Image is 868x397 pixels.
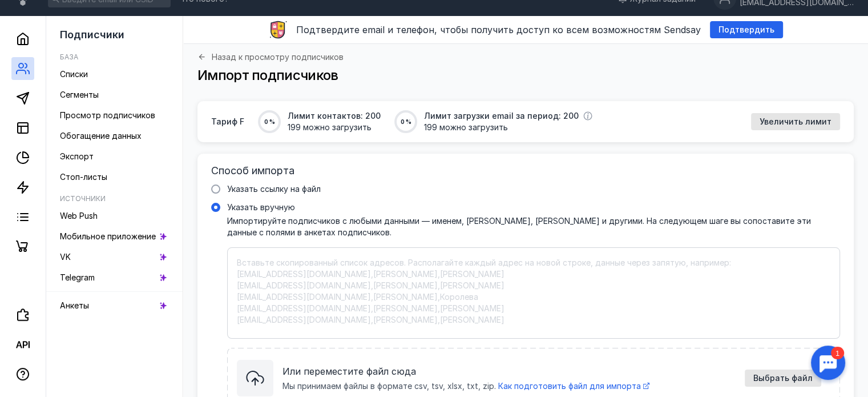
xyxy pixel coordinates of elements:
[60,110,155,120] span: Просмотр подписчиков
[424,122,592,133] span: 199 можно загрузить
[237,257,830,329] textarea: Указать вручнуюИмпортируйте подписчиков с любыми данными — именем, [PERSON_NAME], [PERSON_NAME] и...
[55,106,173,125] a: Просмотр подписчиков
[60,252,71,262] span: VK
[60,131,142,141] span: Обогащение данных
[197,67,338,83] span: Импорт подписчиков
[745,370,821,387] button: Указать вручнуюИмпортируйте подписчиков с любыми данными — именем, [PERSON_NAME], [PERSON_NAME] и...
[60,151,94,161] span: Экспорт
[197,53,344,61] a: Назад к просмотру подписчиков
[227,202,295,212] span: Указать вручную
[296,24,701,35] span: Подтвердите email и телефон, чтобы получить доступ ко всем возможностям Sendsay
[753,374,813,383] span: Выбрать файл
[60,69,88,79] span: Списки
[282,364,736,378] span: Или переместите файл сюда
[710,21,783,38] button: Подтвердить
[211,116,244,127] span: Тариф F
[55,268,173,287] a: Telegram
[60,194,106,203] h5: Источники
[282,380,496,392] span: Мы принимаем файлы в формате csv, tsv, xlsx, txt, zip.
[498,380,649,392] a: Как подготовить файл для импорта
[60,300,89,310] span: Анкеты
[55,248,173,266] a: VK
[60,172,107,182] span: Стоп-листы
[55,127,173,145] a: Обогащение данных
[60,90,99,99] span: Сегменты
[212,53,344,61] span: Назад к просмотру подписчиков
[60,29,124,41] span: Подписчики
[211,165,840,177] h3: Способ импорта
[288,110,381,122] span: Лимит контактов: 200
[227,184,321,194] span: Указать ссылку на файл
[55,227,173,246] a: Мобильное приложение
[751,113,840,130] button: Увеличить лимит
[55,207,173,225] a: Web Push
[55,296,173,315] a: Анкеты
[60,231,156,241] span: Мобильное приложение
[227,216,811,237] span: Импортируйте подписчиков с любыми данными — именем, [PERSON_NAME], [PERSON_NAME] и другими. На сл...
[288,122,381,133] span: 199 можно загрузить
[26,7,39,19] div: 1
[718,25,774,35] span: Подтвердить
[760,117,831,127] span: Увеличить лимит
[498,381,641,391] span: Как подготовить файл для импорта
[60,53,78,61] h5: База
[424,110,579,122] span: Лимит загрузки email за период: 200
[60,272,95,282] span: Telegram
[55,65,173,83] a: Списки
[60,211,98,220] span: Web Push
[55,86,173,104] a: Сегменты
[55,168,173,186] a: Стоп-листы
[55,147,173,166] a: Экспорт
